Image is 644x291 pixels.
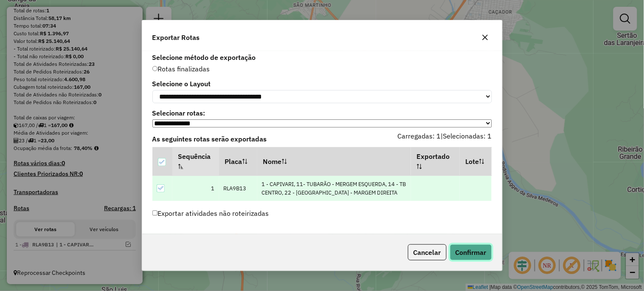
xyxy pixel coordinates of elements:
[257,147,411,176] th: Nome
[152,108,492,118] label: Selecionar rotas:
[411,147,460,176] th: Exportado
[322,131,497,147] div: |
[152,205,269,221] label: Exportar atividades não roteirizadas
[152,52,492,62] label: Selecione método de exportação
[257,176,411,201] td: 1 - CAPIVARI, 11- TUBARÃO - MERGEM ESQUERDA, 14 - TB CENTRO, 22 - [GEOGRAPHIC_DATA] - MARGEM DIREITA
[152,32,200,42] span: Exportar Rotas
[460,147,492,176] th: Lote
[172,147,219,176] th: Sequência
[450,244,492,260] button: Confirmar
[152,79,492,89] label: Selecione o Layout
[398,132,441,140] span: Carregadas: 1
[219,176,257,201] td: RLA9B13
[172,176,219,201] td: 1
[152,210,158,216] input: Exportar atividades não roteirizadas
[408,244,447,260] button: Cancelar
[152,65,210,73] span: Rotas finalizadas
[219,147,257,176] th: Placa
[152,135,267,143] strong: As seguintes rotas serão exportadas
[443,132,492,140] span: Selecionadas: 1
